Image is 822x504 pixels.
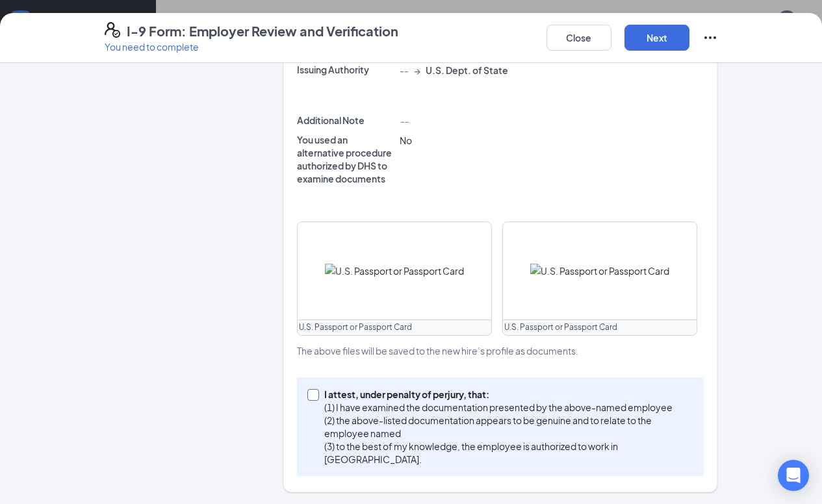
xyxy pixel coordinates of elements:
[299,321,412,334] span: U.S. Passport or Passport Card
[414,64,420,77] span: →
[426,64,508,77] span: U.S. Dept. of State
[702,30,718,45] svg: Ellipses
[324,388,689,401] p: I attest, under penalty of perjury, that:
[297,63,395,76] p: Issuing Authority
[324,401,689,414] p: (1) I have examined the documentation presented by the above-named employee
[546,25,611,51] button: Close
[325,264,464,278] img: U.S. Passport or Passport Card
[297,114,395,127] p: Additional Note
[297,345,578,357] span: The above files will be saved to the new hire’s profile as documents.
[400,134,412,146] span: No
[324,414,689,440] p: (2) the above-listed documentation appears to be genuine and to relate to the employee named
[400,115,409,127] span: --
[624,25,689,51] button: Next
[324,440,689,466] p: (3) to the best of my knowledge, the employee is authorized to work in [GEOGRAPHIC_DATA].
[778,460,809,491] div: Open Intercom Messenger
[504,321,617,334] span: U.S. Passport or Passport Card
[297,133,395,185] p: You used an alternative procedure authorized by DHS to examine documents
[105,40,398,53] p: You need to complete
[127,22,398,40] h4: I-9 Form: Employer Review and Verification
[400,64,409,77] span: --
[530,264,669,278] img: U.S. Passport or Passport Card
[105,22,120,38] svg: FormI9EVerifyIcon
